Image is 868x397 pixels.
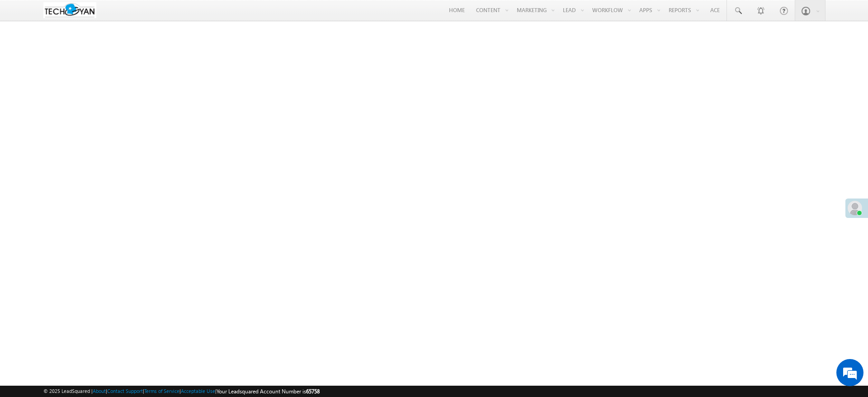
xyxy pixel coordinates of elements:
span: Your Leadsquared Account Number is [217,388,320,395]
span: 65758 [306,388,320,395]
a: About [93,388,106,394]
span: © 2025 LeadSquared | | | | | [43,387,320,396]
a: Acceptable Use [181,388,215,394]
a: Terms of Service [144,388,179,394]
img: Custom Logo [43,2,96,18]
a: Contact Support [107,388,143,394]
